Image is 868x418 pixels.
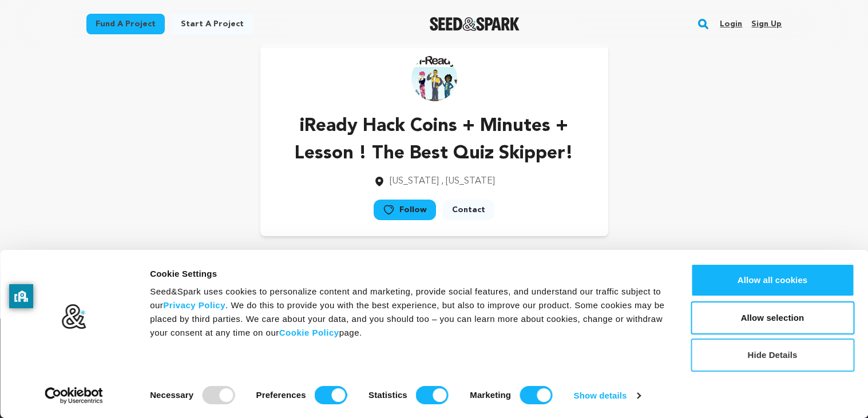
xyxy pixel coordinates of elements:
[172,14,253,34] a: Start a project
[691,264,854,297] button: Allow all cookies
[163,300,225,310] a: Privacy Policy
[150,267,665,281] div: Cookie Settings
[279,328,339,337] a: Cookie Policy
[24,387,124,404] a: Usercentrics Cookiebot - opens in a new window
[751,15,782,33] a: Sign up
[279,113,590,168] p: iReady Hack Coins + Minutes + Lesson ! The Best Quiz Skipper!
[691,301,854,335] button: Allow selection
[441,177,495,186] span: , [US_STATE]
[720,15,742,33] a: Login
[390,177,439,186] span: [US_STATE]
[368,390,407,400] strong: Statistics
[411,55,457,101] img: https://seedandspark-static.s3.us-east-2.amazonaws.com/images/User/001/529/885/medium/gimini.png ...
[86,14,165,34] a: Fund a project
[470,390,511,400] strong: Marketing
[574,387,640,404] a: Show details
[430,17,520,31] a: Seed&Spark Homepage
[691,339,854,372] button: Hide Details
[9,284,33,308] button: privacy banner
[150,390,193,400] strong: Necessary
[443,200,494,220] a: Contact
[256,390,306,400] strong: Preferences
[150,285,665,340] div: Seed&Spark uses cookies to personalize content and marketing, provide social features, and unders...
[430,17,520,31] img: Seed&Spark Logo Dark Mode
[61,304,87,330] img: logo
[374,200,436,220] a: Follow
